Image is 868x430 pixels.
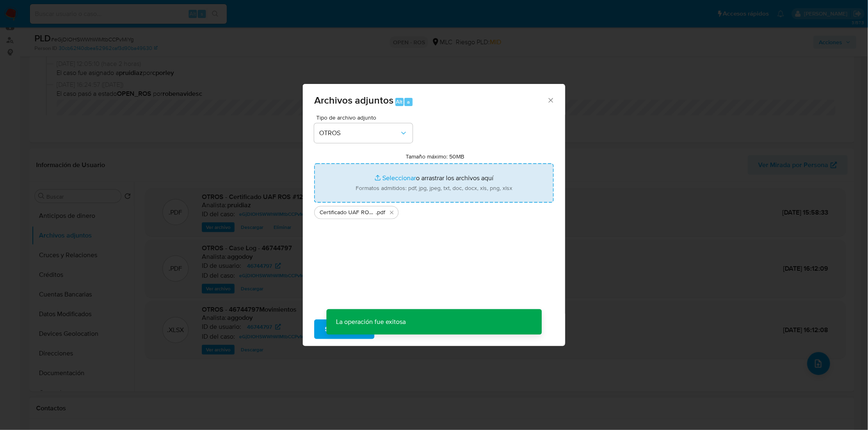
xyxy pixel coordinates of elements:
[406,153,465,160] label: Tamaño máximo: 50MB
[376,208,385,217] span: .pdf
[314,93,393,107] span: Archivos adjuntos
[316,115,415,120] span: Tipo de archivo adjunto
[387,208,397,217] button: Eliminar Certificado UAF ROS #1294.pdf
[320,208,376,217] span: Certificado UAF ROS #1294
[388,320,415,338] span: Cancelar
[314,203,554,219] ul: Archivos seleccionados
[319,129,400,137] span: OTROS
[547,96,554,104] button: Cerrar
[314,123,413,143] button: OTROS
[407,98,410,106] span: a
[327,309,416,335] p: La operación fue exitosa
[396,98,403,106] span: Alt
[325,320,364,338] span: Subir archivo
[314,319,375,339] button: Subir archivo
